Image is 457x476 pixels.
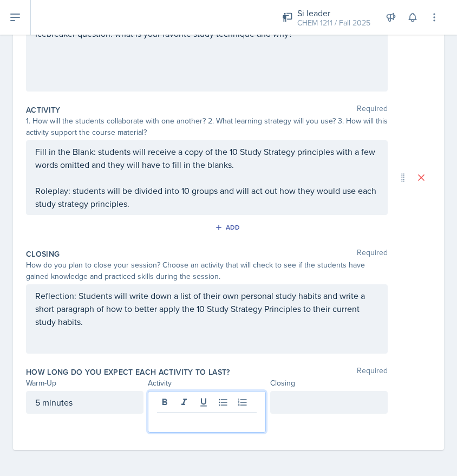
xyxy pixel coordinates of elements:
[26,259,388,282] div: How do you plan to close your session? Choose an activity that will check to see if the students ...
[26,115,388,138] div: 1. How will the students collaborate with one another? 2. What learning strategy will you use? 3....
[217,223,240,232] div: Add
[297,6,370,19] div: Si leader
[35,145,378,171] p: Fill in the Blank: students will receive a copy of the 10 Study Strategy principles with a few wo...
[35,396,134,409] p: 5 minutes
[357,367,388,377] span: Required
[35,184,378,210] p: Roleplay: students will be divided into 10 groups and will act out how they would use each study ...
[270,377,388,389] div: Closing
[26,377,143,389] div: Warm-Up
[35,289,378,328] p: Reflection: Students will write down a list of their own personal study habits and write a short ...
[357,105,388,115] span: Required
[148,377,265,389] div: Activity
[26,367,230,377] label: How long do you expect each activity to last?
[357,249,388,259] span: Required
[26,249,60,259] label: Closing
[211,219,246,236] button: Add
[297,17,370,29] div: CHEM 1211 / Fall 2025
[26,105,61,115] label: Activity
